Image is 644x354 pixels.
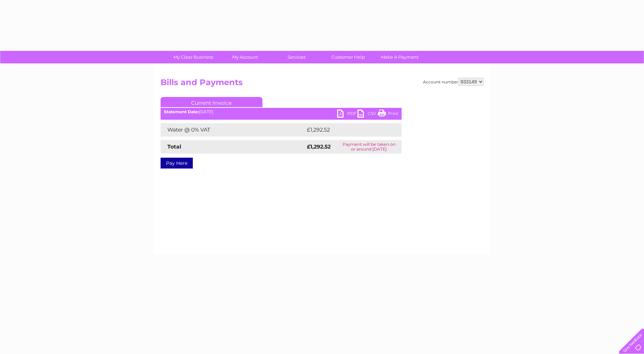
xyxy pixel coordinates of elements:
[217,51,273,63] a: My Account
[307,143,331,150] strong: £1,292.52
[357,110,378,119] a: CSV
[372,51,428,63] a: Make A Payment
[336,140,402,154] td: Payment will be taken on or around [DATE]
[165,51,221,63] a: My Clear Business
[161,78,484,91] h2: Bills and Payments
[161,158,193,169] a: Pay Here
[337,110,357,119] a: PDF
[378,110,398,119] a: Print
[305,123,391,137] td: £1,292.52
[269,51,325,63] a: Services
[320,51,376,63] a: Customer Help
[161,123,305,137] td: Water @ 0% VAT
[167,143,181,150] strong: Total
[423,78,484,86] div: Account number
[164,109,199,114] b: Statement Date:
[161,110,402,114] div: [DATE]
[161,97,262,107] a: Current Invoice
